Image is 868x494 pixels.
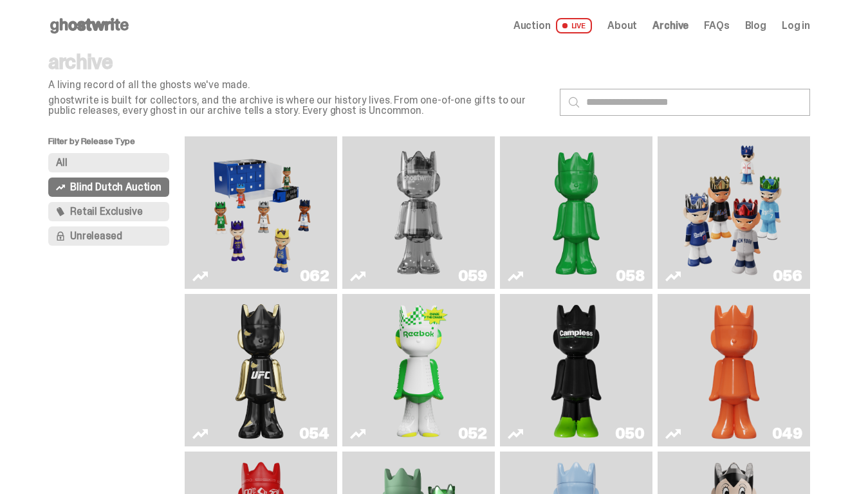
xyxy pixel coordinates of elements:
[513,21,551,31] span: Auction
[204,142,318,284] img: Game Face (2025)
[615,426,645,441] div: 050
[350,142,487,284] a: Two
[48,153,169,172] button: All
[70,231,122,241] span: Unreleased
[300,268,329,284] div: 062
[665,142,802,284] a: Game Face (2025)
[192,142,329,284] a: Game Face (2025)
[616,268,645,284] div: 058
[508,142,645,284] a: Schrödinger's ghost: Sunday Green
[703,299,764,441] img: Schrödinger's ghost: Orange Vibe
[519,142,633,284] img: Schrödinger's ghost: Sunday Green
[704,21,729,31] a: FAQs
[56,158,68,168] span: All
[48,95,549,116] p: ghostwrite is built for collectors, and the archive is where our history lives. From one-of-one g...
[48,178,169,197] button: Blind Dutch Auction
[458,426,487,441] div: 052
[665,299,802,441] a: Schrödinger's ghost: Orange Vibe
[70,206,142,217] span: Retail Exclusive
[230,299,291,441] img: Ruby
[546,299,607,441] img: Campless
[192,299,329,441] a: Ruby
[48,202,169,221] button: Retail Exclusive
[299,426,329,441] div: 054
[607,21,637,31] a: About
[350,299,487,441] a: Court Victory
[652,21,688,31] a: Archive
[677,142,791,284] img: Game Face (2025)
[48,226,169,246] button: Unreleased
[556,18,593,33] span: LIVE
[362,142,476,284] img: Two
[48,136,185,153] p: Filter by Release Type
[782,21,810,31] a: Log in
[70,182,162,192] span: Blind Dutch Auction
[745,21,766,31] a: Blog
[458,268,487,284] div: 059
[48,80,549,90] p: A living record of all the ghosts we've made.
[508,299,645,441] a: Campless
[513,18,592,33] a: Auction LIVE
[48,51,549,72] p: archive
[772,426,802,441] div: 049
[388,299,449,441] img: Court Victory
[773,268,802,284] div: 056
